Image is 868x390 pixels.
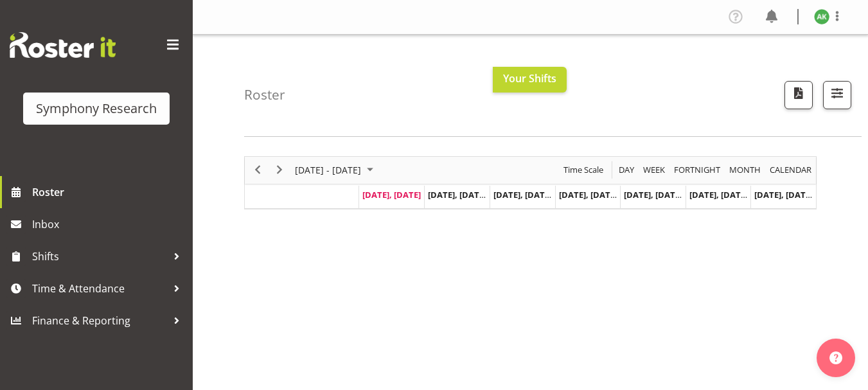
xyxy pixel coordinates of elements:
[32,311,167,330] span: Finance & Reporting
[503,71,556,85] span: Your Shifts
[493,67,567,93] button: Your Shifts
[32,247,167,266] span: Shifts
[36,99,157,118] div: Symphony Research
[32,279,167,298] span: Time & Attendance
[829,351,842,364] img: help-xxl-2.png
[784,81,813,109] button: Download a PDF of the roster according to the set date range.
[823,81,851,109] button: Filter Shifts
[814,9,829,24] img: amit-kumar11606.jpg
[244,87,285,102] h4: Roster
[32,215,186,234] span: Inbox
[32,182,186,202] span: Roster
[10,32,116,58] img: Rosterit website logo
